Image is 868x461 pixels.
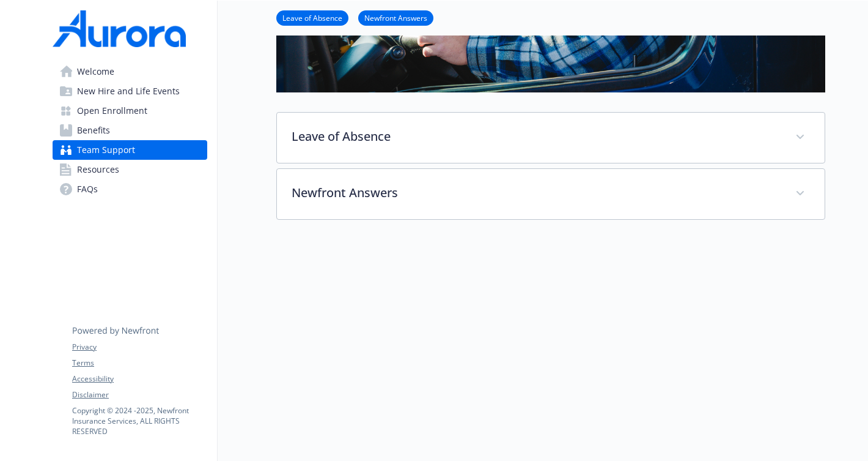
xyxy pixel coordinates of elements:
[72,373,207,384] a: Accessibility
[53,121,207,140] a: Benefits
[53,62,207,81] a: Welcome
[77,140,135,160] span: Team Support
[72,342,207,353] a: Privacy
[53,101,207,121] a: Open Enrollment
[77,121,110,140] span: Benefits
[72,389,207,400] a: Disclaimer
[277,113,825,163] div: Leave of Absence
[53,140,207,160] a: Team Support
[77,179,98,199] span: FAQs
[72,358,207,369] a: Terms
[276,12,348,23] a: Leave of Absence
[77,81,180,101] span: New Hire and Life Events
[77,62,114,81] span: Welcome
[277,169,825,219] div: Newfront Answers
[53,179,207,199] a: FAQs
[77,160,119,179] span: Resources
[72,405,207,437] p: Copyright © 2024 - 2025 , Newfront Insurance Services, ALL RIGHTS RESERVED
[53,160,207,179] a: Resources
[53,81,207,101] a: New Hire and Life Events
[292,127,781,146] p: Leave of Absence
[292,184,781,202] p: Newfront Answers
[77,101,147,121] span: Open Enrollment
[358,12,433,23] a: Newfront Answers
